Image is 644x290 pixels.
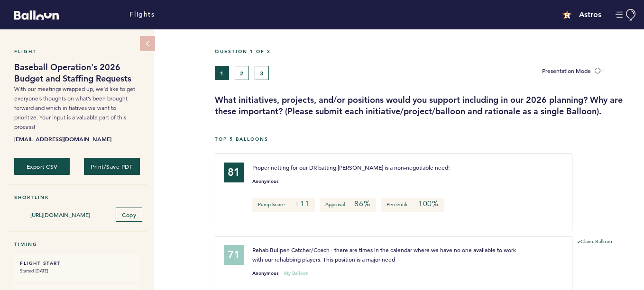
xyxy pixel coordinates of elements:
[235,66,249,80] button: 2
[215,94,637,117] h3: What initiatives, projects, and/or positions would you support including in our 2026 planning? Wh...
[14,10,59,20] svg: Balloon
[20,266,134,276] small: Started [DATE]
[215,48,637,54] h5: Question 1 of 3
[215,66,229,80] button: 1
[215,136,637,142] h5: Top 5 Balloons
[252,246,517,263] span: Rehab Bullpen Catcher/Coach - there are times in the calendar where we have no one available to w...
[14,134,140,144] b: [EMAIL_ADDRESS][DOMAIN_NAME]
[14,62,140,84] h1: Baseball Operation's 2026 Budget and Staffing Requests
[294,199,309,208] em: +11
[20,260,134,266] h6: FLIGHT START
[252,179,278,184] small: Anonymous
[542,67,591,74] span: Presentation Mode
[577,238,613,246] button: Claim Balloon
[252,198,315,212] p: Pump Score
[284,271,309,276] small: My Balloon
[616,9,637,21] button: Manage Account
[579,9,601,20] h4: Astros
[14,194,140,200] h5: Shortlink
[84,158,139,175] button: Print/Save PDF
[224,245,244,265] div: 71
[122,211,136,218] span: Copy
[7,9,59,19] a: Balloon
[320,198,376,212] p: Approval
[14,158,70,175] button: Export CSV
[252,271,278,276] small: Anonymous
[418,199,439,208] em: 100%
[354,199,370,208] em: 86%
[255,66,269,80] button: 3
[14,85,135,130] span: With our meetings wrapped up, we’d like to get everyone’s thoughts on what’s been brought forward...
[129,9,155,20] a: Flights
[224,163,244,182] div: 81
[14,241,140,247] h5: Timing
[381,198,444,212] p: Percentile
[116,208,142,222] button: Copy
[14,48,140,54] h5: Flight
[252,163,450,171] span: Proper netting for our DR batting [PERSON_NAME] is a non-negotiable need!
